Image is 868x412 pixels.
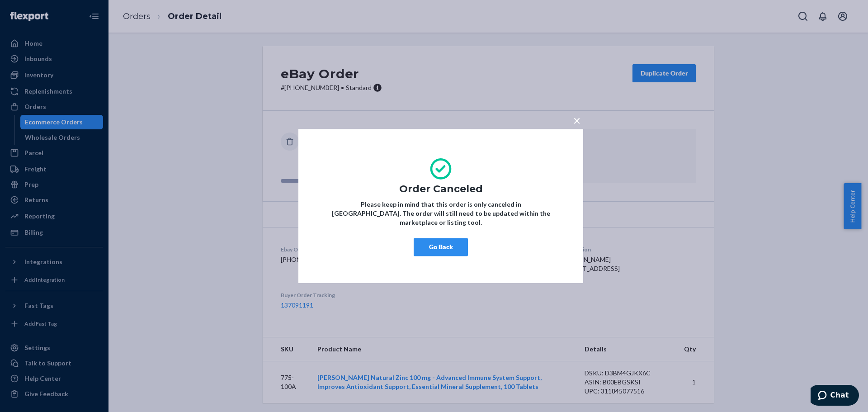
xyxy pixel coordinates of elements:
button: Go Back [414,238,468,256]
span: × [573,113,580,128]
iframe: Opens a widget where you can chat to one of our agents [811,385,859,407]
strong: Please keep in mind that this order is only canceled in [GEOGRAPHIC_DATA]. The order will still n... [332,200,550,226]
h1: Order Canceled [325,184,556,194]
